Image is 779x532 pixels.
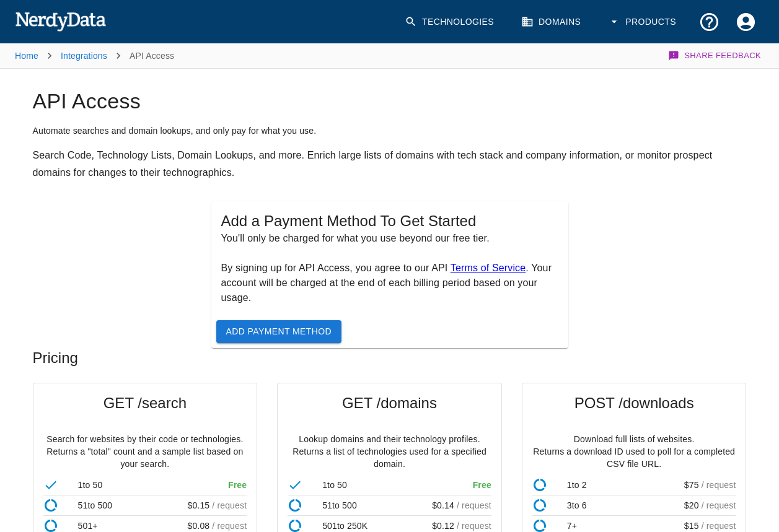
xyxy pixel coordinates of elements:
[451,263,526,273] a: Terms of Service
[61,51,107,61] a: Integrations
[397,4,504,40] a: Technologies
[33,124,747,137] h6: Automate searches and domain lookups, and only pay for what you use.
[33,348,747,368] h5: Pricing
[188,521,210,531] span: $ 0.08
[717,444,764,491] iframe: Drift Widget Chat Controller
[684,480,699,490] span: $ 75
[432,521,454,531] span: $ 0.12
[699,521,736,531] span: / request
[228,480,247,490] span: Free
[15,51,38,61] a: Home
[15,9,106,33] img: NerdyData.com
[432,500,454,510] span: $ 0.14
[209,521,247,531] span: / request
[567,520,577,532] span: 7 +
[524,79,772,451] iframe: Drift Widget Chat Window
[221,211,558,231] h5: Add a Payment Method To Get Started
[666,43,764,68] button: Share Feedback
[684,500,699,510] span: $ 20
[33,89,747,115] h1: API Access
[33,147,747,181] h2: Search Code, Technology Lists, Domain Lookups, and more. Enrich large lists of domains with tech ...
[473,480,491,490] span: Free
[514,4,591,40] a: Domains
[691,4,728,40] button: Support and Documentation
[699,500,736,510] span: / request
[216,320,342,343] button: Add Payment Method
[601,4,686,40] button: Products
[43,433,247,470] p: Search for websites by their code or technologies. Returns a "total" count and a sample list base...
[567,479,587,491] span: 1 to 2
[699,480,736,490] span: / request
[567,499,587,512] span: 3 to 6
[322,479,347,491] span: 1 to 50
[454,521,491,531] span: / request
[78,499,113,512] span: 51 to 500
[288,433,491,470] p: Lookup domains and their technology profiles. Returns a list of technologies used for a specified...
[322,520,367,532] span: 501 to 250K
[684,521,699,531] span: $ 15
[43,393,247,413] span: GET /search
[226,324,332,339] span: Add Payment Method
[78,520,98,532] span: 501 +
[454,500,491,510] span: / request
[78,479,103,491] span: 1 to 50
[188,500,210,510] span: $ 0.15
[728,4,764,40] button: Account Settings
[221,231,558,305] p: You'll only be charged for what you use beyond our free tier. By signing up for API Access, you a...
[322,499,357,512] span: 51 to 500
[288,393,491,413] span: GET /domains
[130,50,174,62] p: API Access
[209,500,247,510] span: / request
[15,43,174,68] nav: breadcrumb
